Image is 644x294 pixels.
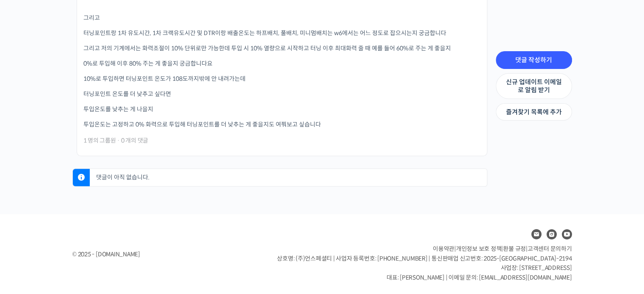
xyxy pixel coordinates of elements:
[72,249,256,260] div: © 2025 - [DOMAIN_NAME]
[496,73,572,99] a: 신규 업데이트 이메일로 알림 받기
[496,103,572,121] a: 즐겨찾기 목록에 추가
[456,245,502,253] a: 개인정보 보호 정책
[131,236,141,243] span: 설정
[503,245,526,253] a: 환불 규정
[83,105,481,114] p: 투입온도를 낮추는 게 나을지
[83,90,481,99] p: 터닝포인트 온도를 더 낮추고 싶다면
[83,59,481,68] p: 0%로 투입해 이후 80% 주는 게 좋을지 궁금합니다요
[3,224,56,245] a: 홈
[77,237,88,244] span: 대화
[27,236,32,243] span: 홈
[109,224,163,245] a: 설정
[83,74,481,83] p: 10%로 투입하면 터닝포인트 온도가 108도까지밖에 안 내려가는데
[94,169,487,186] p: 댓글이 아직 없습니다.
[433,245,454,253] a: 이용약관
[83,29,481,38] p: 터닝포인트랑 1차 유도시간, 1차 크랙유도시간 및 DTR이랑 배출온도는 하프배치, 풀배치, 미니멈배치는 w6에서는 어느 정도로 잡으시는지 궁금합니다
[83,120,481,129] p: 투입온도는 고정하고 0% 화력으로 투입해 터닝포인트를 더 낮추는 게 좋을지도 여쭤보고 싶습니다
[83,137,116,143] span: 1 명의 그룹원
[83,44,481,53] p: 그리고 저의 기계에서는 화력조절이 10% 단위로만 가능한데 투입 시 10% 열량으로 시작하고 터닝 이후 최대화력 줄 때 예를 들어 60%로 주는 게 좋을지
[83,14,481,22] p: 그리고
[117,137,120,144] span: ·
[121,137,148,143] span: 0 개의 댓글
[496,51,572,69] a: 댓글 작성하기
[56,224,109,245] a: 대화
[528,245,572,253] span: 고객센터 문의하기
[277,244,572,282] p: | | | 상호명: (주)언스페셜티 | 사업자 등록번호: [PHONE_NUMBER] | 통신판매업 신고번호: 2025-[GEOGRAPHIC_DATA]-2194 사업장: [ST...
